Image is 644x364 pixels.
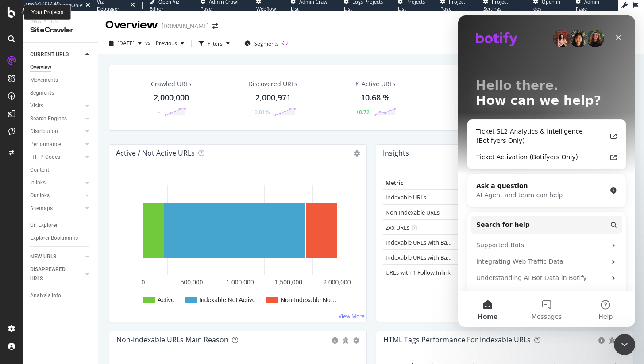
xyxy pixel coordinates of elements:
a: Content [30,165,92,175]
div: Crawled URLs [151,80,192,88]
iframe: To enrich screen reader interactions, please activate Accessibility in Grammarly extension settings [458,15,635,327]
th: Metric [383,176,459,190]
div: 10.68 % [361,92,390,103]
a: Distribution [30,127,83,136]
div: Sitemaps [30,204,53,213]
span: Previous [152,39,177,47]
text: 500,000 [181,279,203,286]
div: +0.01% [251,108,270,116]
a: Non-Indexable URLs [386,208,440,216]
div: Non-Indexable URLs Main Reason [116,335,228,344]
h4: Insights [383,147,409,159]
div: 2,000,971 [255,92,291,103]
a: Analysis Info [30,291,92,300]
div: gear [353,337,359,344]
text: Indexable Not Active [199,296,256,303]
div: NEW URLS [30,252,56,261]
div: Overview [30,63,51,72]
div: HTML Tags Performance for Indexable URLs [383,335,531,344]
text: 2,000,000 [323,279,351,286]
div: SiteCrawler [30,25,91,35]
a: View More [339,312,365,320]
span: Segments [254,40,279,47]
svg: A chart. [116,176,359,314]
iframe: Intercom live chat [614,334,635,355]
div: Discovered URLs [248,80,297,88]
div: Segments [30,88,54,98]
div: ReadOnly: [60,2,84,9]
h4: Active / Not Active URLs [116,147,195,159]
div: Content [30,165,49,175]
a: HTTP Codes [30,153,83,162]
a: CURRENT URLS [30,50,83,59]
a: Outlinks [30,191,83,200]
div: +12.46% [455,108,476,116]
a: Explorer Bookmarks [30,234,92,243]
a: 2xx URLs [386,223,409,231]
div: - [158,108,160,116]
a: URLs with 1 Follow Inlink [386,268,451,276]
a: Search Engines [30,114,83,123]
i: Options [354,150,360,157]
button: Filters [195,36,233,50]
text: 1,000,000 [226,279,254,286]
div: bug [343,337,349,344]
text: 1,500,000 [275,279,302,286]
div: CURRENT URLS [30,50,69,59]
a: NEW URLS [30,252,83,261]
a: Sitemaps [30,204,83,213]
div: Filters [208,40,223,47]
div: DISAPPEARED URLS [30,265,75,284]
span: vs [145,39,152,46]
a: Performance [30,140,83,149]
text: Non-Indexable No… [281,296,337,303]
div: Movements [30,76,58,85]
div: Your Projects [31,9,63,16]
a: Indexable URLs [386,193,426,201]
div: Visits [30,101,43,111]
a: Movements [30,76,92,85]
span: 2025 Sep. 28th [117,39,135,47]
div: Performance [30,140,61,149]
div: circle-info [332,337,338,344]
div: HTTP Codes [30,153,60,162]
a: Indexable URLs with Bad H1 [386,238,459,246]
div: Analytics [30,18,91,25]
button: [DATE] [105,36,145,50]
button: Previous [152,36,188,50]
div: Url Explorer [30,221,58,230]
div: % Active URLs [355,80,396,88]
div: +0.72 [356,108,370,116]
a: Indexable URLs with Bad Description [386,253,482,261]
a: Inlinks [30,178,83,188]
div: [DOMAIN_NAME] [162,22,209,31]
div: 95,063,622 [458,92,497,103]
